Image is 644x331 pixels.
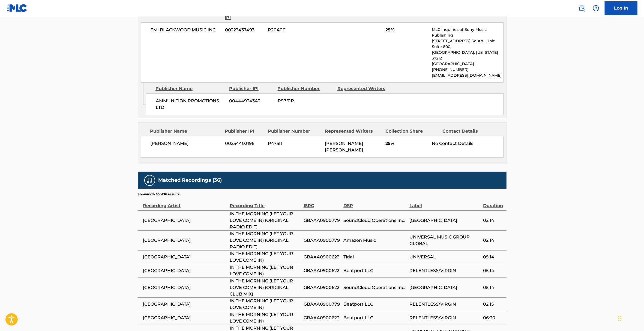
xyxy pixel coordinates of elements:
[343,197,407,209] div: DSP
[229,98,274,104] span: 00444934343
[156,98,225,111] span: AMMUNITION PROMOTIONS LTD
[593,5,599,11] img: help
[225,27,264,33] span: 00223437493
[151,140,221,147] span: [PERSON_NAME]
[409,234,480,247] span: UNIVERSAL MUSIC GROUP GLOBAL
[143,217,227,224] span: [GEOGRAPHIC_DATA]
[225,140,264,147] span: 00254403196
[385,140,428,147] span: 25%
[325,141,363,153] span: [PERSON_NAME] [PERSON_NAME]
[483,315,504,321] span: 06:30
[230,231,301,250] span: IN THE MORNING (LET YOUR LOVE COME IN) (ORIGINAL RADIO EDIT)
[143,267,227,274] span: [GEOGRAPHIC_DATA]
[409,301,480,308] span: RELENTLESS/VIRGIN
[230,211,301,230] span: IN THE MORNING (LET YOUR LOVE COME IN) (ORIGINAL RADIO EDIT)
[304,237,341,244] span: GBAAA0900779
[268,140,321,147] span: P475I1
[151,27,221,33] span: EMI BLACKWOOD MUSIC INC
[146,177,153,184] img: Matched Recordings
[143,284,227,291] span: [GEOGRAPHIC_DATA]
[432,27,503,38] p: MLC Inquiries at Sony Music Publishing
[138,192,180,197] p: Showing 1 - 10 of 36 results
[591,3,601,14] div: Help
[576,3,587,14] a: Public Search
[230,264,301,277] span: IN THE MORNING (LET YOUR LOVE COME IN)
[304,315,341,321] span: GBAAA0900623
[230,197,301,209] div: Recording Title
[7,4,28,12] img: MLC Logo
[304,217,341,224] span: GBAAA0900779
[343,254,407,260] span: Tidal
[605,1,637,15] a: Log In
[409,197,480,209] div: Label
[483,254,504,260] span: 05:14
[225,128,264,135] div: Publisher IPI
[483,284,504,291] span: 05:14
[343,267,407,274] span: Beatport LLC
[143,237,227,244] span: [GEOGRAPHIC_DATA]
[229,85,274,92] div: Publisher IPI
[343,315,407,321] span: Beatport LLC
[483,217,504,224] span: 02:14
[432,38,503,50] p: [STREET_ADDRESS] South , Unit Suite 800,
[432,61,503,67] p: [GEOGRAPHIC_DATA]
[304,197,341,209] div: ISRC
[150,128,221,135] div: Publisher Name
[409,284,480,291] span: [GEOGRAPHIC_DATA]
[343,217,407,224] span: SoundCloud Operations Inc.
[617,305,644,331] iframe: Chat Widget
[409,254,480,260] span: UNIVERSAL
[432,73,503,78] p: [EMAIL_ADDRESS][DOMAIN_NAME]
[143,301,227,308] span: [GEOGRAPHIC_DATA]
[278,85,333,92] div: Publisher Number
[304,301,341,308] span: GBAAA0900779
[304,267,341,274] span: GBAAA0900622
[432,50,503,61] p: [GEOGRAPHIC_DATA], [US_STATE] 37212
[483,267,504,274] span: 05:14
[268,128,321,135] div: Publisher Number
[618,310,622,327] div: Drag
[385,128,438,135] div: Collection Share
[230,311,301,324] span: IN THE MORNING (LET YOUR LOVE COME IN)
[143,197,227,209] div: Recording Artist
[143,254,227,260] span: [GEOGRAPHIC_DATA]
[483,301,504,308] span: 02:15
[155,85,225,92] div: Publisher Name
[343,284,407,291] span: SoundCloud Operations Inc.
[443,128,496,135] div: Contact Details
[278,98,333,104] span: P9761R
[337,85,393,92] div: Represented Writers
[230,251,301,264] span: IN THE MORNING (LET YOUR LOVE COME IN)
[432,67,503,73] p: [PHONE_NUMBER]
[343,237,407,244] span: Amazon Music
[343,301,407,308] span: Beatport LLC
[409,315,480,321] span: RELENTLESS/VIRGIN
[579,5,585,11] img: search
[158,177,222,183] h5: Matched Recordings (36)
[304,284,341,291] span: GBAAA0900622
[230,278,301,297] span: IN THE MORNING (LET YOUR LOVE COME IN) (ORIGINAL CLUB MIX)
[409,217,480,224] span: [GEOGRAPHIC_DATA]
[409,267,480,274] span: RELENTLESS/VIRGIN
[483,237,504,244] span: 02:14
[385,27,428,33] span: 25%
[268,27,321,33] span: P20400
[483,197,504,209] div: Duration
[325,128,381,135] div: Represented Writers
[304,254,341,260] span: GBAAA0900622
[432,140,503,147] div: No Contact Details
[143,315,227,321] span: [GEOGRAPHIC_DATA]
[230,298,301,311] span: IN THE MORNING (LET YOUR LOVE COME IN)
